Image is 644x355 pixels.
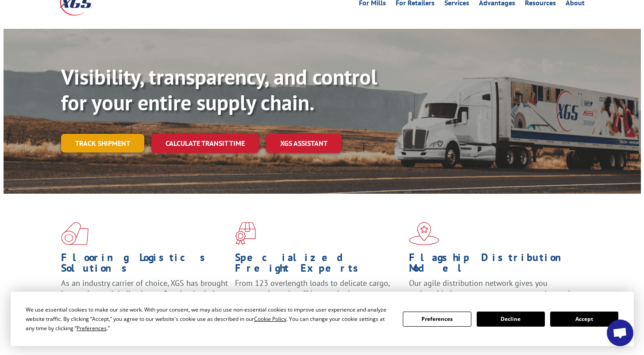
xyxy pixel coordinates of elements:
span: Cookie Policy [254,315,286,323]
h1: Flagship Distribution Model [409,252,576,278]
button: Preferences [403,312,471,327]
a: XGS ASSISTANT [266,134,342,153]
h1: Flooring Logistics Solutions [61,252,228,278]
img: xgs-icon-flagship-distribution-model-red [409,222,440,245]
button: Accept [550,312,618,327]
h1: Specialized Freight Experts [235,252,402,278]
div: Open chat [607,320,633,346]
b: Visibility, transparency, and control for your entire supply chain. [61,63,377,116]
span: Preferences [77,324,107,332]
span: Our agile distribution network gives you nationwide inventory management on demand. [409,278,572,299]
img: xgs-icon-focused-on-flooring-red [235,222,256,245]
div: Cookie Consent Prompt [11,292,634,346]
img: xgs-icon-total-supply-chain-intelligence-red [61,222,89,245]
p: From 123 overlength loads to delicate cargo, our experienced staff knows the best way to move you... [235,278,402,317]
div: We use essential cookies to make our site work. With your consent, we may also use non-essential ... [26,305,392,333]
span: As an industry carrier of choice, XGS has brought innovation and dedication to flooring logistics... [61,278,228,309]
a: Track shipment [61,134,144,152]
button: Decline [477,312,545,327]
a: Calculate transit time [151,134,259,153]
